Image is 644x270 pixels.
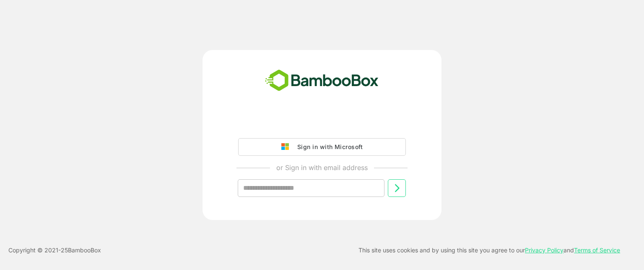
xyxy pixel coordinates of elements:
[276,163,368,173] p: or Sign in with email address
[358,245,620,255] p: This site uses cookies and by using this site you agree to our and
[574,246,620,254] a: Terms of Service
[281,143,293,151] img: google
[293,142,363,152] div: Sign in with Microsoft
[525,246,563,254] a: Privacy Policy
[238,138,406,156] button: Sign in with Microsoft
[8,245,101,255] p: Copyright © 2021- 25 BambooBox
[260,67,383,94] img: bamboobox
